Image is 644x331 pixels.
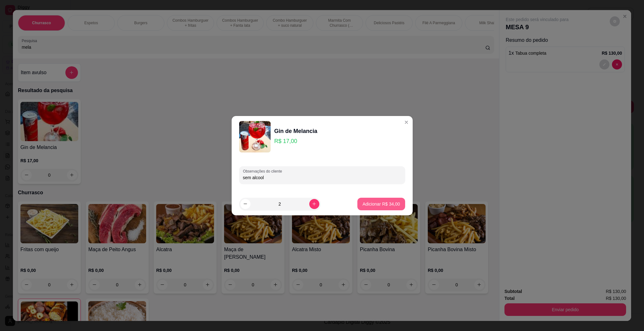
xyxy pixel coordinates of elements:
[357,198,405,210] button: Adicionar R$ 34,00
[274,127,317,135] div: Gin de Melancia
[362,201,400,207] p: Adicionar R$ 34,00
[240,199,250,209] button: decrease-product-quantity
[274,137,317,146] p: R$ 17,00
[243,168,284,174] label: Observações do cliente
[243,174,401,181] input: Observações do cliente
[239,121,271,152] img: product-image
[401,117,411,127] button: Close
[309,199,319,209] button: increase-product-quantity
